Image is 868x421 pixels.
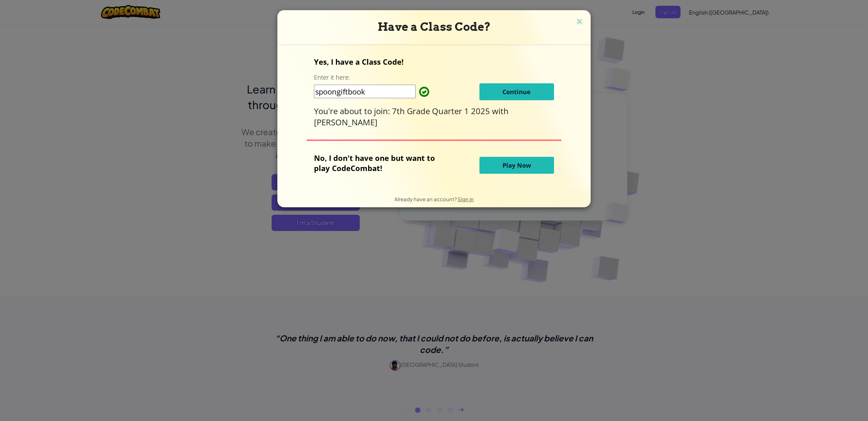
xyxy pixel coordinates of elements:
p: Yes, I have a Class Code! [314,57,554,67]
span: Have a Class Code? [378,20,491,34]
span: 7th Grade Quarter 1 2025 [392,105,492,117]
img: close icon [575,17,584,27]
span: [PERSON_NAME] [314,117,377,128]
span: Already have an account? [394,196,458,202]
a: Sign in [458,196,474,202]
span: You're about to join: [314,105,392,117]
button: Play Now [479,157,554,174]
p: No, I don't have one but want to play CodeCombat! [314,153,445,173]
span: Continue [502,88,531,96]
button: Continue [479,83,554,100]
span: Play Now [502,161,531,169]
span: with [492,105,509,117]
label: Enter it here: [314,73,350,82]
